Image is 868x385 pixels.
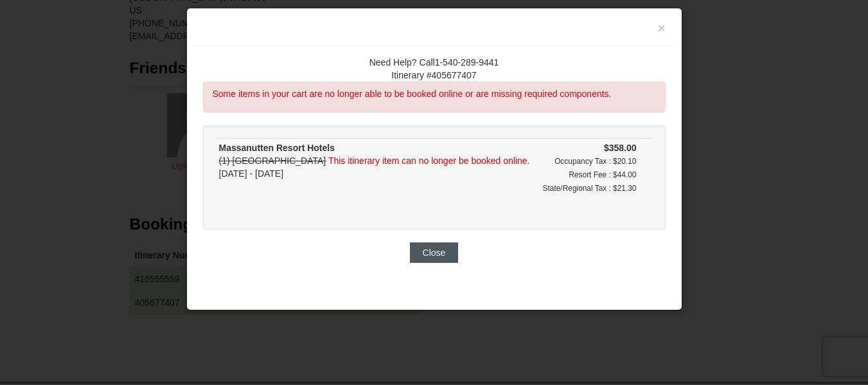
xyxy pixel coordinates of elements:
small: Occupancy Tax : $20.10 [554,157,636,166]
button: Close [410,242,459,263]
div: Need Help? Call1-540-289-9441 Itinerary #405677407 [203,56,666,82]
strong: $358.00 [604,143,637,153]
button: × [658,22,666,35]
span: This itinerary item can no longer be booked online. [328,156,530,166]
div: [DATE] - [DATE] [219,141,535,180]
strong: Massanutten Resort Hotels [219,143,335,153]
small: State/Regional Tax : $21.30 [543,184,637,193]
s: (1) [GEOGRAPHIC_DATA] [219,156,326,166]
p: Some items in your cart are no longer able to be booked online or are missing required components. [213,87,642,100]
small: Resort Fee : $44.00 [569,170,636,179]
